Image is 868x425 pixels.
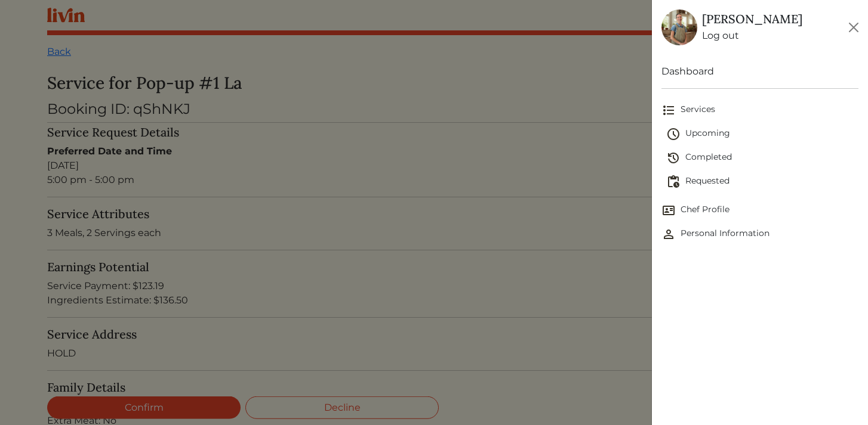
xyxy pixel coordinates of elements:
[844,18,863,37] button: Close
[661,64,859,79] a: Dashboard
[661,10,697,45] img: b64703ed339b54c2c4b6dc4b178d5e4b
[666,146,859,170] a: Completed
[666,151,681,165] img: history-2b446bceb7e0f53b931186bf4c1776ac458fe31ad3b688388ec82af02103cd45.svg
[661,198,859,222] a: Chef ProfileChef Profile
[666,122,859,146] a: Upcoming
[666,175,859,189] span: Requested
[661,203,676,218] img: Chef Profile
[661,203,859,218] span: Chef Profile
[666,175,681,189] img: pending_actions-fd19ce2ea80609cc4d7bbea353f93e2f363e46d0f816104e4e0650fdd7f915cf.svg
[666,170,859,194] a: Requested
[666,127,681,141] img: schedule-fa401ccd6b27cf58db24c3bb5584b27dcd8bd24ae666a918e1c6b4ae8c451a22.svg
[666,127,859,141] span: Upcoming
[661,222,859,246] a: Personal InformationPersonal Information
[702,29,802,43] a: Log out
[666,151,859,165] span: Completed
[661,103,859,117] span: Services
[661,103,676,117] img: format_list_bulleted-ebc7f0161ee23162107b508e562e81cd567eeab2455044221954b09d19068e74.svg
[661,227,859,241] span: Personal Information
[702,12,802,26] h5: [PERSON_NAME]
[661,227,676,241] img: Personal Information
[661,98,859,122] a: Services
